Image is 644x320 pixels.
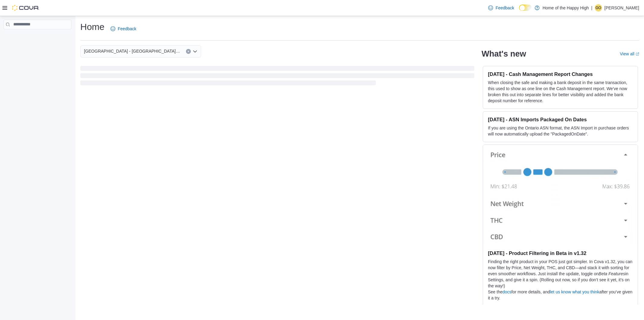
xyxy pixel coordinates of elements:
button: Clear input [186,49,191,54]
p: Finding the right product in your POS just got simpler. In Cova v1.32, you can now filter by Pric... [488,259,633,289]
p: When closing the safe and making a bank deposit in the same transaction, this used to show as one... [488,80,633,104]
p: Home of the Happy High [543,4,589,11]
h3: [DATE] - ASN Imports Packaged On Dates [488,116,633,122]
button: Open list of options [193,49,197,54]
p: See the for more details, and after you’ve given it a try. [488,289,633,301]
a: let us know what you think [550,289,599,294]
h1: Home [80,21,104,33]
div: Gaylene Odnokon [595,4,602,11]
p: If you are using the Ontario ASN format, the ASN Import in purchase orders will now automatically... [488,125,633,137]
span: Feedback [118,26,136,32]
img: Cova [12,5,39,11]
a: Feedback [486,2,516,14]
a: docs [502,289,511,294]
span: Feedback [495,5,514,11]
input: Dark Mode [519,5,532,11]
h3: [DATE] - Product Filtering in Beta in v1.32 [488,250,633,256]
a: Feedback [108,23,139,35]
em: Beta Features [599,271,625,276]
a: View allExternal link [620,51,639,56]
svg: External link [636,52,639,56]
nav: Complex example [4,31,71,45]
span: [GEOGRAPHIC_DATA] - [GEOGRAPHIC_DATA] - Fire & Flower [84,47,180,55]
h2: What's new [482,49,526,59]
p: | [591,4,592,11]
span: Loading [80,67,474,87]
h3: [DATE] - Cash Management Report Changes [488,71,633,77]
p: [PERSON_NAME] [604,4,639,11]
span: GO [596,4,601,11]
